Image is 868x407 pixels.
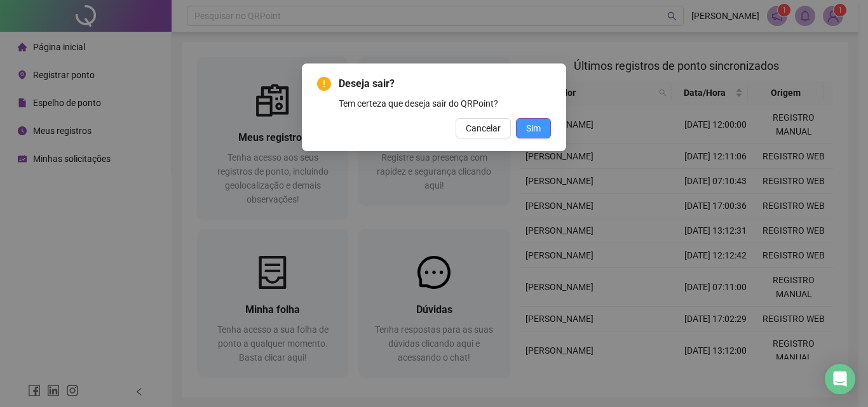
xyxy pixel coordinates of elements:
span: Deseja sair? [339,76,551,91]
div: Open Intercom Messenger [825,364,855,394]
span: exclamation-circle [317,77,331,91]
button: Cancelar [456,118,511,138]
div: Tem certeza que deseja sair do QRPoint? [339,97,551,110]
span: Cancelar [466,121,501,135]
span: Sim [526,121,541,135]
button: Sim [516,118,551,138]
